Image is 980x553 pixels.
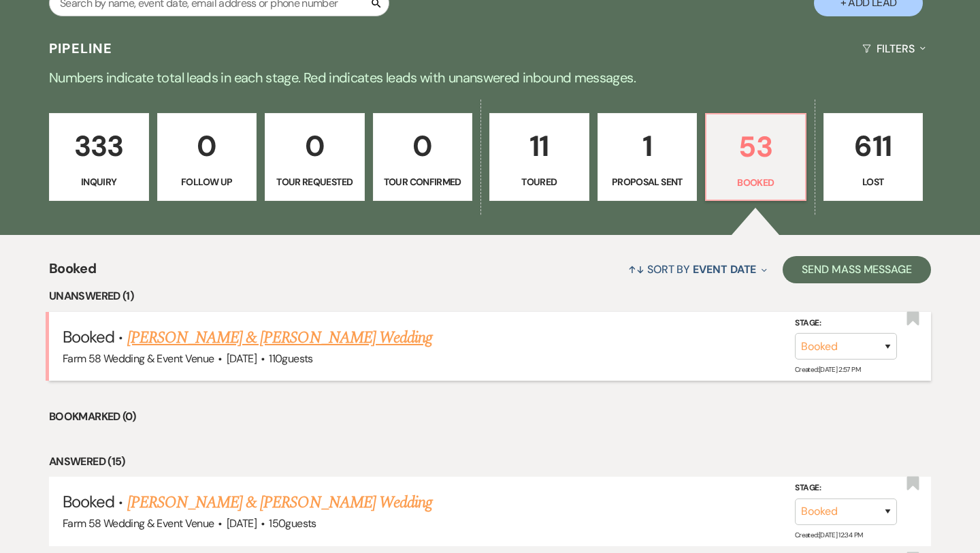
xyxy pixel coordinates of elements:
[63,491,114,512] span: Booked
[373,113,473,202] a: 0Tour Confirmed
[49,39,113,58] h3: Pipeline
[606,123,689,169] p: 1
[49,113,149,202] a: 333Inquiry
[606,174,689,189] p: Proposal Sent
[49,258,96,287] span: Booked
[166,123,248,169] p: 0
[857,31,931,67] button: Filters
[795,365,860,374] span: Created: [DATE] 2:57 PM
[832,123,915,169] p: 611
[127,490,432,515] a: [PERSON_NAME] & [PERSON_NAME] Wedding
[498,174,581,189] p: Toured
[63,351,214,366] span: Farm 58 Wedding & Event Venue
[127,326,432,350] a: [PERSON_NAME] & [PERSON_NAME] Wedding
[63,326,114,347] span: Booked
[63,516,214,531] span: Farm 58 Wedding & Event Venue
[157,113,257,202] a: 0Follow Up
[265,113,365,202] a: 0Tour Requested
[269,351,312,366] span: 110 guests
[274,174,356,189] p: Tour Requested
[227,516,257,531] span: [DATE]
[58,174,140,189] p: Inquiry
[382,123,464,169] p: 0
[166,174,248,189] p: Follow Up
[795,481,897,496] label: Stage:
[58,123,140,169] p: 333
[715,175,797,190] p: Booked
[715,124,797,170] p: 53
[693,262,756,276] span: Event Date
[823,113,924,202] a: 611Lost
[382,174,464,189] p: Tour Confirmed
[274,123,356,169] p: 0
[49,287,931,305] li: Unanswered (1)
[795,531,862,539] span: Created: [DATE] 12:34 PM
[832,174,915,189] p: Lost
[269,516,316,531] span: 150 guests
[783,256,931,283] button: Send Mass Message
[227,351,257,366] span: [DATE]
[498,123,581,169] p: 11
[49,408,931,426] li: Bookmarked (0)
[489,113,589,202] a: 11Toured
[795,316,897,331] label: Stage:
[49,453,931,471] li: Answered (15)
[628,262,644,276] span: ↑↓
[598,113,698,202] a: 1Proposal Sent
[623,251,772,287] button: Sort By Event Date
[705,113,806,202] a: 53Booked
